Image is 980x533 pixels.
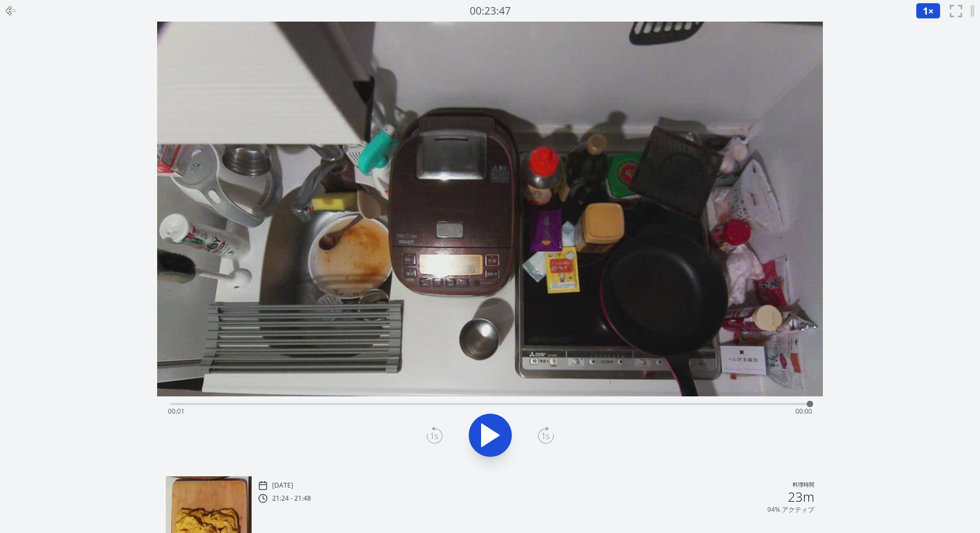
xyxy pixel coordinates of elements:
[470,3,511,19] a: 00:23:47
[923,4,928,17] span: 1
[272,481,293,490] p: [DATE]
[795,407,812,416] span: 00:00
[767,505,814,514] p: 94% アクティブ
[788,490,814,503] h2: 23m
[793,481,814,490] p: 料理時間
[168,407,185,416] span: 00:01
[272,494,311,503] p: 21:24 - 21:48
[916,3,941,19] button: 1×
